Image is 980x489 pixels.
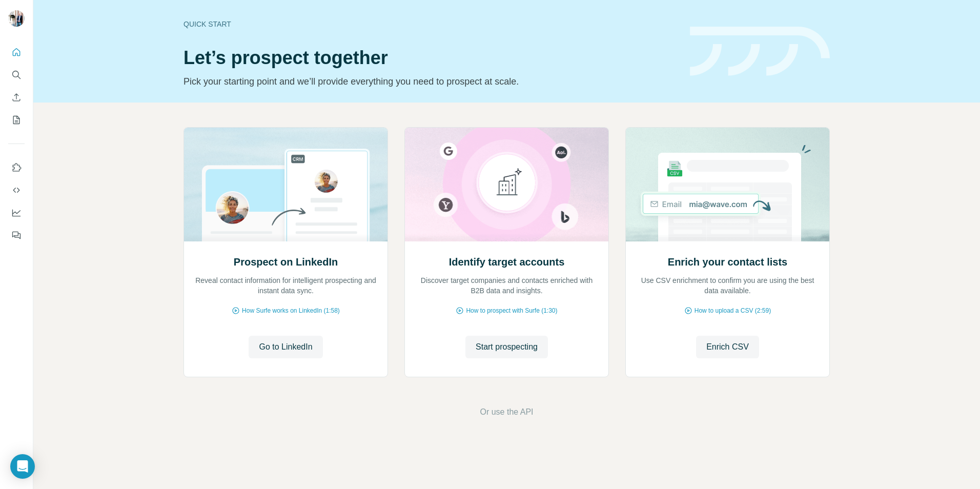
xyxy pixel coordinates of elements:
img: Avatar [8,10,25,27]
button: Quick start [8,43,25,62]
button: Feedback [8,226,25,244]
span: How to prospect with Surfe (1:30) [466,306,557,315]
span: How Surfe works on LinkedIn (1:58) [242,306,340,315]
button: Enrich CSV [8,88,25,107]
button: Use Surfe API [8,181,25,199]
img: banner [690,27,830,76]
img: Enrich your contact lists [625,128,830,241]
p: Pick your starting point and we’ll provide everything you need to prospect at scale. [183,74,678,89]
button: Search [8,66,25,84]
div: Quick start [183,19,678,29]
button: Dashboard [8,203,25,222]
img: Prospect on LinkedIn [183,128,388,241]
p: Reveal contact information for intelligent prospecting and instant data sync. [194,275,377,296]
h2: Identify target accounts [449,255,565,269]
button: Start prospecting [465,336,548,358]
span: How to upload a CSV (2:59) [695,306,771,315]
div: Open Intercom Messenger [10,454,35,479]
button: Or use the API [480,406,533,418]
h1: Let’s prospect together [183,48,678,68]
img: Identify target accounts [404,128,609,241]
h2: Enrich your contact lists [668,255,787,269]
p: Discover target companies and contacts enriched with B2B data and insights. [415,275,598,296]
button: Enrich CSV [696,336,759,358]
h2: Prospect on LinkedIn [234,255,338,269]
span: Enrich CSV [706,341,749,353]
button: Go to LinkedIn [249,336,322,358]
button: Use Surfe on LinkedIn [8,158,25,177]
button: My lists [8,111,25,129]
span: Go to LinkedIn [259,341,312,353]
span: Start prospecting [476,341,538,353]
p: Use CSV enrichment to confirm you are using the best data available. [636,275,819,296]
